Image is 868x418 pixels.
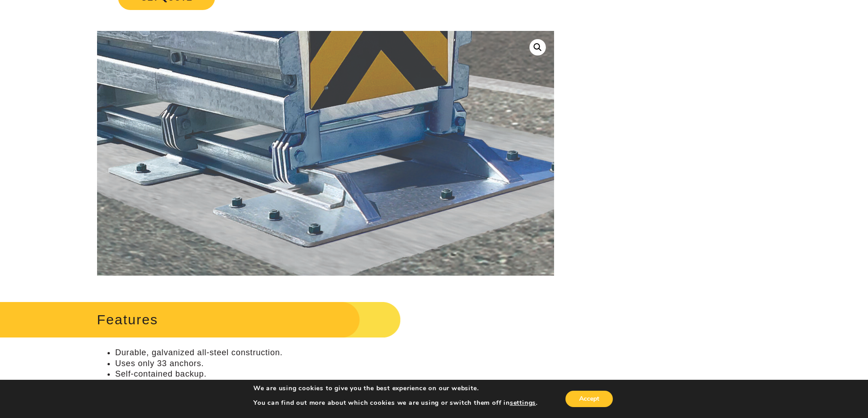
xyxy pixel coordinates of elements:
[253,399,538,407] p: You can find out more about which cookies we are using or switch them off in .
[565,391,613,407] button: Accept
[253,384,538,393] p: We are using cookies to give you the best experience on our website.
[115,347,554,358] li: Durable, galvanized all-steel construction.
[510,399,536,407] button: settings
[115,358,554,369] li: Uses only 33 anchors.
[115,369,554,379] li: Self-contained backup.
